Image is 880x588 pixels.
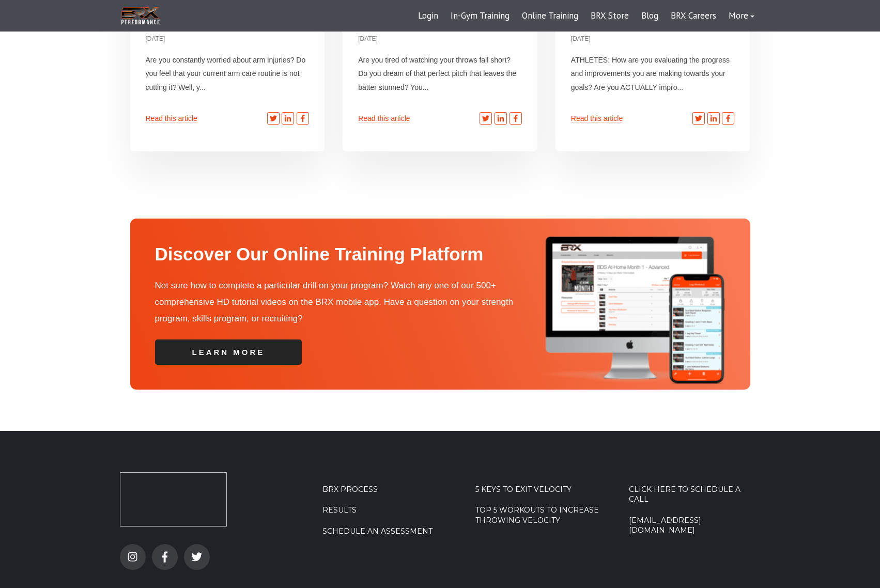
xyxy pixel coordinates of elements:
a: In-Gym Training [444,4,516,28]
small: [DATE] [571,35,591,42]
a: Click Here To Schedule A Call [629,485,761,505]
a: Read this article [146,114,197,122]
a: Twitter [480,112,492,125]
a: Top 5 Workouts to Increase Throwing Velocity [475,505,607,525]
a: facebook-f [152,544,178,570]
div: Navigation Menu [322,485,454,548]
div: Navigation Menu [412,4,761,28]
a: Read this article [358,114,410,122]
img: BRX Transparent Logo-2 [120,472,227,527]
p: ATHLETES: How are you evaluating the progress and improvements you are making towards your goals?... [571,53,735,95]
a: Facebook [297,112,309,125]
a: 5 Keys to Exit Velocity [475,485,607,495]
a: Login [412,4,444,28]
img: BRX Transparent Logo-2 [120,5,161,26]
a: Results [322,505,454,516]
p: Are you constantly worried about arm injuries? Do you feel that your current arm care routine is ... [146,53,310,95]
a: Online Training [516,4,584,28]
a: Schedule an Assessment [322,527,454,537]
a: [EMAIL_ADDRESS][DOMAIN_NAME] [629,516,761,536]
a: twitter [184,544,210,570]
span: Not sure how to complete a particular drill on your program? Watch any one of our 500+ comprehens... [155,281,514,324]
small: [DATE] [146,35,165,42]
a: Twitter [267,112,280,125]
a: BRX Careers [665,4,722,28]
a: More [722,4,761,28]
span: Discover Our Online Training Platform [155,244,484,264]
div: Navigation Menu [629,485,761,547]
a: Facebook [722,112,734,125]
iframe: Chat Widget [828,538,880,588]
a: Read this article [571,114,623,122]
a: LinkedIn [282,112,294,125]
small: [DATE] [358,35,378,42]
a: instagram [120,544,146,570]
div: Navigation Menu [475,485,607,537]
a: BRX Process [322,485,454,495]
a: Twitter [692,112,705,125]
p: Are you tired of watching your throws fall short? Do you dream of that perfect pitch that leaves ... [358,53,522,95]
a: BRX Store [584,4,635,28]
a: LinkedIn [707,112,720,125]
a: LinkedIn [495,112,507,125]
a: Blog [635,4,665,28]
a: Facebook [510,112,522,125]
a: learn more [155,339,302,365]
